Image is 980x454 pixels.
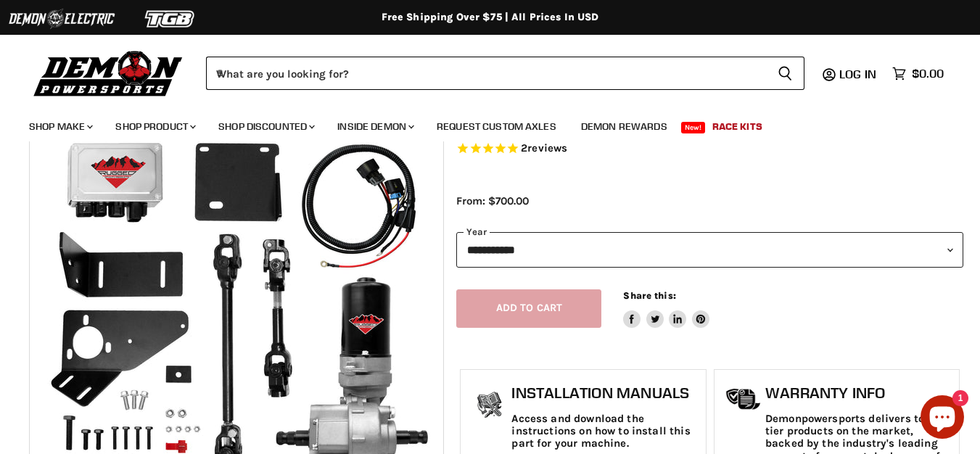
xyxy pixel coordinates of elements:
[426,112,567,141] a: Request Custom Axles
[725,388,762,410] img: warranty-icon.png
[7,5,116,33] img: Demon Electric Logo 2
[623,290,675,301] span: Share this:
[765,384,952,402] h1: Warranty Info
[511,384,699,402] h1: Installation Manuals
[766,57,804,90] button: Search
[206,57,766,90] input: When autocomplete results are available use up and down arrows to review and enter to select
[570,112,678,141] a: Demon Rewards
[29,47,188,99] img: Demon Powersports
[681,122,706,133] span: New!
[104,112,205,141] a: Shop Product
[456,194,529,207] span: From: $700.00
[511,413,699,450] p: Access and download the instructions on how to install this part for your machine.
[207,112,324,141] a: Shop Discounted
[527,141,567,154] span: reviews
[456,232,963,268] select: year
[116,5,225,33] img: TGB Logo 2
[521,141,567,154] span: 2 reviews
[623,289,709,328] aside: Share this:
[18,112,102,141] a: Shop Make
[326,112,423,141] a: Inside Demon
[916,395,968,442] inbox-online-store-chat: Shopify online store chat
[833,67,885,81] a: Log in
[472,388,508,424] img: install_manual-icon.png
[912,67,944,81] span: $0.00
[839,67,876,81] span: Log in
[701,112,773,141] a: Race Kits
[456,141,963,157] span: Rated 5.0 out of 5 stars 2 reviews
[206,57,804,90] form: Product
[18,106,940,141] ul: Main menu
[885,63,951,84] a: $0.00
